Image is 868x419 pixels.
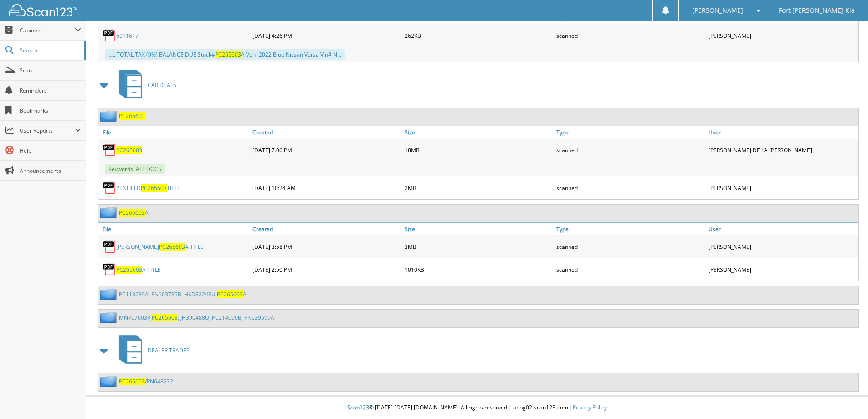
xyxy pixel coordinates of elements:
a: [PERSON_NAME]PC265603A TITLE [116,243,204,251]
img: scan123-logo-white.svg [9,4,77,16]
span: Scan123 [347,403,369,411]
span: PC265603 [159,243,185,251]
span: Cabinets [20,26,75,34]
a: Size [402,223,555,235]
div: scanned [554,260,706,279]
a: PC113689A, PN103735B, HKD32243U,PC265603A [119,290,247,298]
a: MN707603V,PC265603, JH390488U, PC214090B, PN639599A [119,314,274,321]
div: scanned [554,141,706,159]
span: Scan [20,67,81,74]
a: PC265603 [116,146,142,154]
span: Fort [PERSON_NAME] Kia [779,8,855,13]
div: [DATE] 10:24 AM [250,179,402,197]
div: [PERSON_NAME] [706,179,858,197]
a: PC265603 [119,112,145,120]
img: PDF.png [103,181,116,195]
div: 18MB [402,141,555,159]
div: scanned [554,179,706,197]
div: [DATE] 7:06 PM [250,141,402,159]
span: Announcements [20,167,81,175]
a: User [706,223,858,235]
img: folder2.png [100,376,119,387]
a: DEALER TRADES [113,332,190,368]
div: [DATE] 3:58 PM [250,238,402,256]
img: folder2.png [100,289,119,300]
a: Created [250,223,402,235]
span: CAR DEALS [148,81,176,89]
a: PC265603A TITLE [116,266,161,274]
span: Reminders [20,87,81,94]
div: 3MB [402,238,555,256]
a: Created [250,126,402,139]
span: User Reports [20,127,75,134]
div: [PERSON_NAME] [706,260,858,279]
span: Bookmarks [20,107,81,114]
div: ...c TOTAL TAX (0%) BALANCE DUE Stock# A Veh- 2022 Blue Nissan Versa Vin# N... [105,49,345,60]
a: 6011617 [116,32,139,40]
span: Search [20,47,80,54]
img: PDF.png [103,240,116,253]
a: PC265603/PN648232 [119,378,173,385]
span: PC265603 [215,51,241,58]
iframe: Chat Widget [822,375,868,419]
img: PDF.png [103,263,116,276]
span: Keywords: ALL DOCS [105,164,165,174]
a: File [98,223,250,235]
a: Size [402,126,555,139]
div: 1010KB [402,260,555,279]
div: [PERSON_NAME] [706,26,858,45]
div: scanned [554,238,706,256]
a: User [706,126,858,139]
span: DEALER TRADES [148,347,190,354]
div: [DATE] 4:26 PM [250,26,402,45]
span: Help [20,147,81,155]
span: PC265603 [119,378,145,385]
span: PC265603 [141,184,167,192]
div: [PERSON_NAME] [706,238,858,256]
img: PDF.png [103,143,116,157]
img: folder2.png [100,110,119,122]
img: folder2.png [100,312,119,323]
a: PENFIELDPC265603TITLE [116,184,180,192]
span: PC265603 [152,314,178,321]
a: Privacy Policy [573,403,607,411]
div: 2MB [402,179,555,197]
a: CAR DEALS [113,67,176,103]
div: © [DATE]-[DATE] [DOMAIN_NAME]. All rights reserved | appg02-scan123-com | [86,397,868,419]
div: [PERSON_NAME] DE LA [PERSON_NAME] [706,141,858,159]
div: [DATE] 2:50 PM [250,260,402,279]
div: scanned [554,26,706,45]
a: Type [554,126,706,139]
a: PC265603A [119,209,149,217]
a: Type [554,223,706,235]
span: PC265603 [116,266,142,274]
img: folder2.png [100,207,119,218]
img: PDF.png [103,29,116,42]
span: [PERSON_NAME] [692,8,743,13]
div: 262KB [402,26,555,45]
span: PC265603 [217,290,243,298]
span: PC265603 [119,209,145,217]
a: File [98,126,250,139]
